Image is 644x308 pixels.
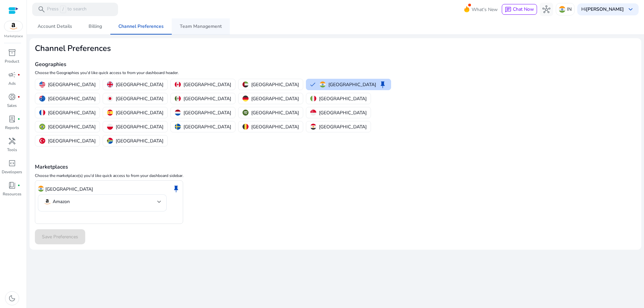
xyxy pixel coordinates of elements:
[39,110,45,116] img: fr.svg
[116,95,163,102] p: [GEOGRAPHIC_DATA]
[472,4,498,15] span: What's New
[107,96,113,102] img: jp.svg
[251,95,299,102] p: [GEOGRAPHIC_DATA]
[183,95,231,102] p: [GEOGRAPHIC_DATA]
[5,58,19,64] p: Product
[243,81,249,87] img: ae.svg
[251,123,299,130] p: [GEOGRAPHIC_DATA]
[559,6,566,13] img: in.svg
[4,34,23,39] p: Marketplace
[243,110,249,116] img: sa.svg
[53,199,70,205] p: Amazon
[175,81,181,87] img: ca.svg
[319,95,367,102] p: [GEOGRAPHIC_DATA]
[4,21,22,31] img: amazon.svg
[8,294,16,302] span: dark_mode
[513,6,534,12] span: Chat Now
[5,125,19,131] p: Reports
[8,71,16,79] span: campaign
[48,109,96,116] p: [GEOGRAPHIC_DATA]
[89,24,102,29] span: Billing
[39,124,45,130] img: br.svg
[48,137,96,144] p: [GEOGRAPHIC_DATA]
[183,81,231,88] p: [GEOGRAPHIC_DATA]
[175,124,181,130] img: se.svg
[60,6,66,13] span: /
[3,191,21,197] p: Resources
[2,169,22,175] p: Developers
[116,109,163,116] p: [GEOGRAPHIC_DATA]
[310,96,316,102] img: it.svg
[48,95,96,102] p: [GEOGRAPHIC_DATA]
[35,44,436,53] h2: Channel Preferences
[8,80,16,86] p: Ads
[107,81,113,87] img: uk.svg
[243,96,249,102] img: de.svg
[379,80,387,88] span: keep
[505,6,512,13] span: chat
[319,123,367,130] p: [GEOGRAPHIC_DATA]
[39,138,45,144] img: tr.svg
[116,81,163,88] p: [GEOGRAPHIC_DATA]
[107,110,113,116] img: es.svg
[567,3,572,15] p: IN
[251,109,299,116] p: [GEOGRAPHIC_DATA]
[118,24,164,29] span: Channel Preferences
[7,147,17,153] p: Tools
[8,181,16,189] span: book_4
[47,6,87,13] p: Press to search
[7,103,17,109] p: Sales
[183,109,231,116] p: [GEOGRAPHIC_DATA]
[172,185,180,193] span: keep
[8,115,16,123] span: lab_profile
[502,4,537,15] button: chatChat Now
[48,81,96,88] p: [GEOGRAPHIC_DATA]
[310,124,316,130] img: eg.svg
[35,61,436,68] h4: Geographies
[17,184,20,187] span: fiber_manual_record
[183,123,231,130] p: [GEOGRAPHIC_DATA]
[8,159,16,167] span: code_blocks
[35,173,636,179] p: Choose the marketplace(s) you'd like quick access to from your dashboard sidebar.
[243,124,249,130] img: be.svg
[581,7,624,12] p: Hi
[38,5,46,13] span: search
[35,164,636,170] h4: Marketplaces
[116,123,163,130] p: [GEOGRAPHIC_DATA]
[43,198,51,206] img: amazon.svg
[540,3,553,16] button: hub
[38,186,44,192] img: in.svg
[180,24,222,29] span: Team Management
[542,5,550,13] span: hub
[8,49,16,57] span: inventory_2
[8,93,16,101] span: donut_small
[17,73,20,76] span: fiber_manual_record
[310,110,316,116] img: sg.svg
[320,81,326,87] img: in.svg
[45,186,93,193] p: [GEOGRAPHIC_DATA]
[39,81,45,87] img: us.svg
[48,123,96,130] p: [GEOGRAPHIC_DATA]
[175,110,181,116] img: nl.svg
[175,96,181,102] img: mx.svg
[627,5,635,13] span: keyboard_arrow_down
[328,81,376,88] p: [GEOGRAPHIC_DATA]
[35,70,436,76] p: Choose the Geographies you'd like quick access to from your dashboard header.
[116,137,163,144] p: [GEOGRAPHIC_DATA]
[17,118,20,120] span: fiber_manual_record
[39,96,45,102] img: au.svg
[38,24,72,29] span: Account Details
[107,124,113,130] img: pl.svg
[17,96,20,98] span: fiber_manual_record
[319,109,367,116] p: [GEOGRAPHIC_DATA]
[8,137,16,145] span: handyman
[251,81,299,88] p: [GEOGRAPHIC_DATA]
[586,6,624,12] b: [PERSON_NAME]
[107,138,113,144] img: za.svg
